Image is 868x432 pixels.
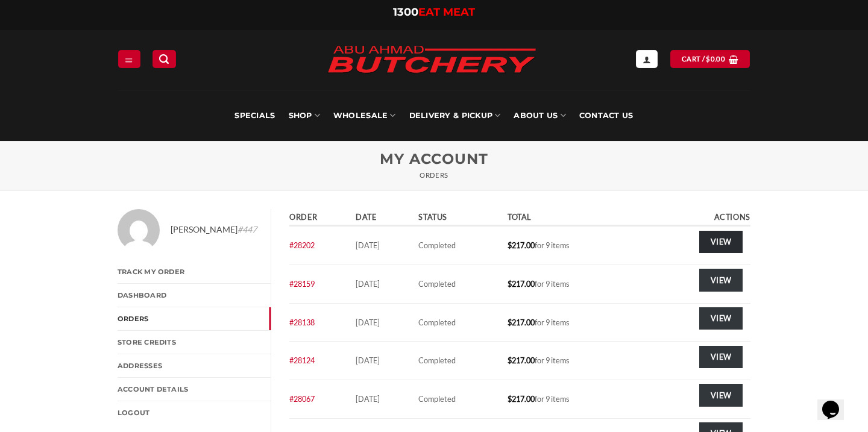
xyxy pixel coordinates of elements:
[118,401,271,424] a: Logout
[317,37,546,83] img: Abu Ahmad Butchery
[508,212,532,222] span: Total
[118,260,271,283] a: Track My Order
[118,284,271,307] a: Dashboard
[418,5,475,19] span: EAT MEAT
[118,307,271,330] a: Orders
[415,227,504,265] td: Completed
[699,346,743,368] a: View
[289,240,315,250] a: #28202
[118,151,750,168] h1: My Account
[415,380,504,419] td: Completed
[508,240,535,250] span: 217.00
[504,265,642,304] td: for 9 items
[356,318,380,327] time: [DATE]
[714,212,750,222] span: Actions
[415,342,504,380] td: Completed
[682,54,725,64] span: Cart /
[514,90,565,141] a: About Us
[118,378,271,401] a: Account details
[409,90,501,141] a: Delivery & Pickup
[699,384,743,406] a: View
[171,223,257,237] span: [PERSON_NAME]
[508,318,535,327] span: 217.00
[333,90,396,141] a: Wholesale
[356,279,380,289] time: [DATE]
[393,5,475,19] a: 1300EAT MEAT
[508,394,535,404] span: 217.00
[118,50,140,67] a: Menu
[579,90,634,141] a: Contact Us
[504,380,642,419] td: for 9 items
[504,342,642,380] td: for 9 items
[289,90,320,141] a: SHOP
[817,384,856,420] iframe: chat widget
[418,212,447,222] span: Status
[289,318,315,327] a: #28138
[636,50,658,67] a: My account
[699,307,743,330] a: View
[415,265,504,304] td: Completed
[420,171,448,180] small: Orders
[508,279,512,289] span: $
[699,269,743,291] a: View
[237,224,257,234] em: #447
[118,331,271,354] a: Store Credits
[504,304,642,342] td: for 9 items
[356,355,380,365] time: [DATE]
[706,55,725,63] bdi: 0.00
[356,394,380,404] time: [DATE]
[289,279,315,289] a: #28159
[289,394,315,404] a: #28067
[289,355,315,365] a: #28124
[118,260,271,424] nav: Account pages
[153,50,175,67] a: Search
[504,227,642,265] td: for 9 items
[706,54,710,64] span: $
[415,304,504,342] td: Completed
[393,5,418,19] span: 1300
[118,209,160,251] img: Avatar of James Estephan
[356,240,380,250] time: [DATE]
[508,279,535,289] span: 217.00
[508,355,535,365] span: 217.00
[508,240,512,250] span: $
[289,212,317,222] span: Order
[508,355,512,365] span: $
[118,354,271,377] a: Addresses
[699,231,743,253] a: View
[670,50,750,67] a: View cart
[356,212,377,222] span: Date
[508,318,512,327] span: $
[508,394,512,404] span: $
[234,90,275,141] a: Specials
